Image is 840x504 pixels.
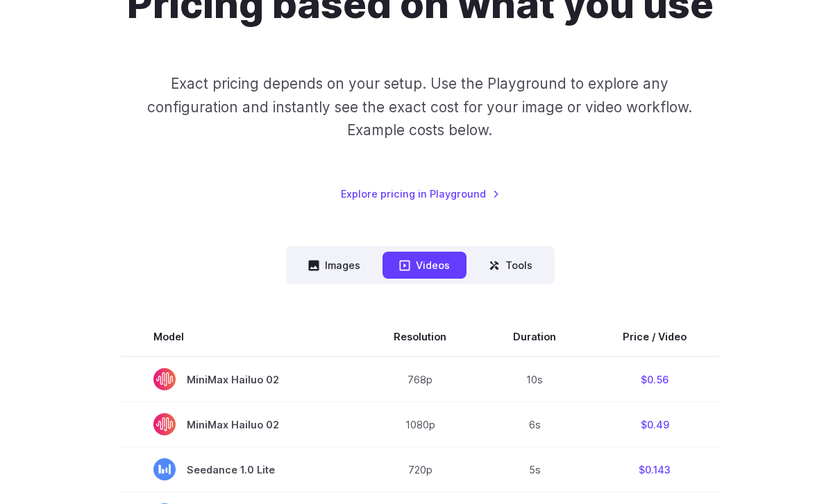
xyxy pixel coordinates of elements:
td: $0.49 [589,403,720,448]
button: Images [292,252,377,279]
td: 720p [360,448,480,493]
td: $0.56 [589,357,720,403]
th: Duration [480,318,589,357]
td: 10s [480,357,589,403]
th: Resolution [360,318,480,357]
span: MiniMax Hailuo 02 [153,369,327,391]
td: 5s [480,448,589,493]
button: Tools [472,252,549,279]
td: $0.143 [589,448,720,493]
p: Exact pricing depends on your setup. Use the Playground to explore any configuration and instantl... [137,73,702,142]
td: 6s [480,403,589,448]
span: Seedance 1.0 Lite [153,459,327,481]
td: 768p [360,357,480,403]
th: Price / Video [589,318,720,357]
td: 1080p [360,403,480,448]
a: Explore pricing in Playground [341,186,500,202]
span: MiniMax Hailuo 02 [153,414,327,436]
button: Videos [383,252,467,279]
th: Model [120,318,360,357]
